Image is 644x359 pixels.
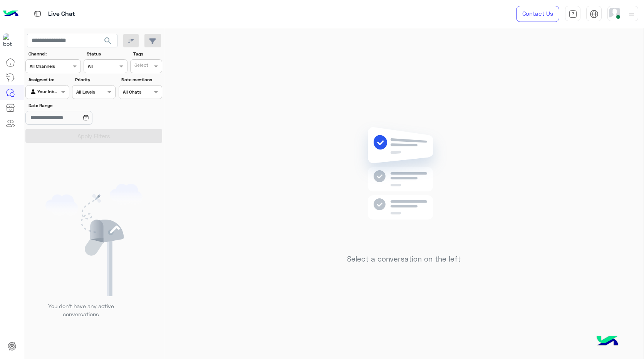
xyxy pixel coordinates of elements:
img: Logo [3,6,18,22]
a: tab [565,6,580,22]
label: Priority [75,76,115,83]
label: Date Range [29,102,115,109]
p: Live Chat [48,9,75,19]
label: Assigned to: [29,76,68,83]
div: Select [133,62,148,70]
label: Status [87,50,126,57]
label: Note mentions [121,76,161,83]
a: Contact Us [516,6,559,22]
label: Tags [133,50,161,57]
img: hulul-logo.png [594,328,621,355]
button: search [99,34,117,50]
img: profile [627,9,636,19]
img: tab [569,10,577,18]
img: tab [33,9,42,18]
img: tab [590,10,599,18]
img: no messages [348,121,460,249]
span: search [103,36,112,45]
label: Channel: [29,50,80,57]
img: empty users [45,184,143,296]
img: userImage [609,8,620,18]
img: 322208621163248 [3,34,17,47]
h5: Select a conversation on the left [347,255,461,263]
button: Apply Filters [25,129,162,143]
p: You don’t have any active conversations [42,302,120,319]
